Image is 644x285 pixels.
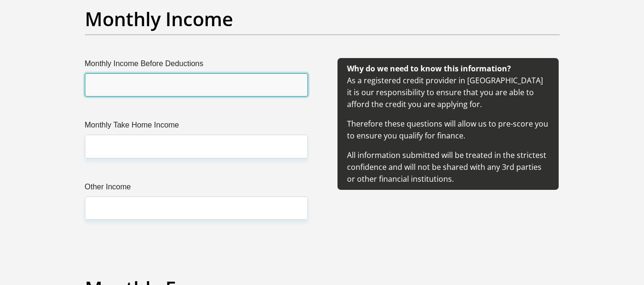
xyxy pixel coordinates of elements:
[85,135,308,158] input: Monthly Take Home Income
[85,181,308,197] label: Other Income
[85,119,308,135] label: Monthly Take Home Income
[85,73,308,97] input: Monthly Income Before Deductions
[347,63,548,184] span: As a registered credit provider in [GEOGRAPHIC_DATA] it is our responsibility to ensure that you ...
[85,58,308,73] label: Monthly Income Before Deductions
[347,63,511,74] b: Why do we need to know this information?
[85,8,560,30] h2: Monthly Income
[85,197,308,220] input: Other Income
